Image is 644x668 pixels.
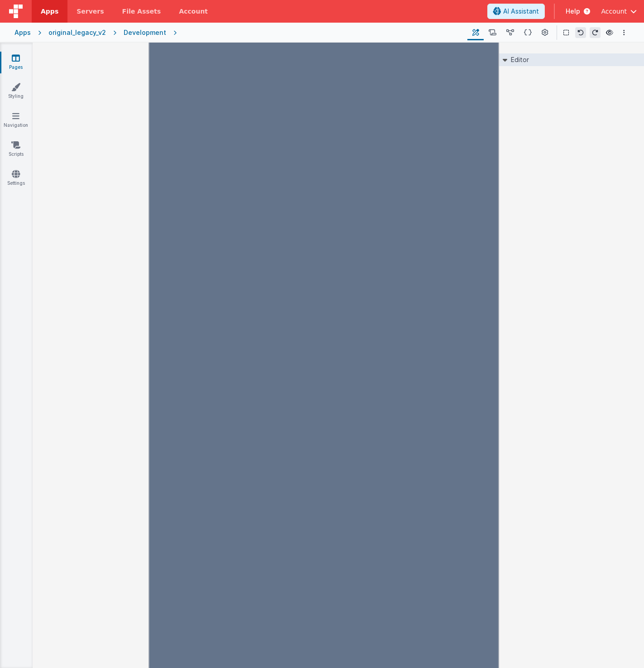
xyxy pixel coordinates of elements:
div: original_legacy_v2 [48,28,106,37]
span: Account [601,7,627,16]
span: Servers [77,7,104,16]
span: Help [566,7,580,16]
div: Development [124,28,166,37]
span: Apps [41,7,58,16]
button: AI Assistant [487,4,545,19]
button: Options [619,27,630,38]
span: File Assets [122,7,161,16]
span: AI Assistant [503,7,539,16]
h2: Editor [507,53,529,66]
button: Account [601,7,637,16]
div: Apps [14,28,31,37]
